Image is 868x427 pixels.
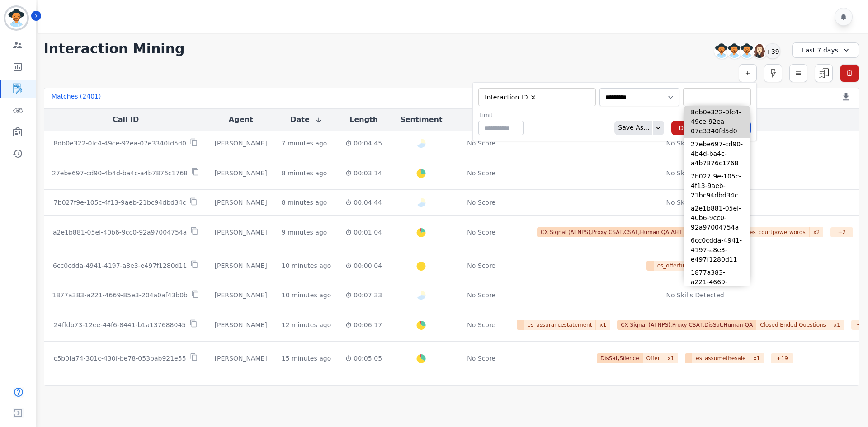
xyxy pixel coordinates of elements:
[215,354,267,363] div: [PERSON_NAME]
[537,227,686,237] span: CX Signal (AI NPS),Proxy CSAT,CSAT,Human QA,AHT
[524,320,596,330] span: es_assurancestatement
[467,198,495,207] div: No Score
[830,227,853,237] div: + 2
[215,139,267,148] div: [PERSON_NAME]
[290,114,322,125] button: Date
[597,353,643,363] span: DisSat,Silence
[400,114,442,125] button: Sentiment
[479,112,524,119] label: Limit
[282,228,327,237] div: 9 minutes ago
[746,227,810,237] span: es_courtpowerwords
[282,320,331,329] div: 12 minutes ago
[671,121,707,135] button: Delete
[345,291,382,300] div: 00:07:33
[345,320,382,329] div: 00:06:17
[666,169,724,178] div: No Skills Detected
[467,139,495,148] div: No Score
[481,92,590,103] ul: selected options
[215,198,267,207] div: [PERSON_NAME]
[684,266,750,308] li: 1877a383-a221-4669-85e3-204a0af43b0b
[810,227,824,237] span: x 2
[54,320,186,329] p: 24ffdb73-12ee-44f6-8441-b1a137688045
[229,114,253,125] button: Agent
[345,261,382,270] div: 00:00:04
[467,261,495,270] div: No Score
[345,169,382,178] div: 00:03:14
[345,228,382,237] div: 00:01:04
[54,139,186,148] p: 8db0e322-0fc4-49ce-92ea-07e3340fd5d0
[5,7,27,29] img: Bordered avatar
[53,228,187,237] p: a2e1b881-05ef-40b6-9cc0-92a97004754a
[282,291,331,300] div: 10 minutes ago
[765,43,780,59] div: +39
[52,291,188,300] p: 1877a383-a221-4669-85e3-204a0af43b0b
[692,353,750,363] span: es_assumethesale
[215,320,267,329] div: [PERSON_NAME]
[684,170,750,202] li: 7b027f9e-105c-4f13-9aeb-21bc94dbd34c
[617,320,756,330] span: CX Signal (AI NPS),Proxy CSAT,DisSat,Human QA
[52,92,101,104] div: Matches ( 2401 )
[596,320,610,330] span: x 1
[684,106,750,138] li: 8db0e322-0fc4-49ce-92ea-07e3340fd5d0
[482,93,540,102] li: Interaction ID
[684,202,750,234] li: a2e1b881-05ef-40b6-9cc0-92a97004754a
[684,234,750,266] li: 6cc0cdda-4941-4197-a8e3-e497f1280d11
[666,139,724,148] div: No Skills Detected
[684,138,750,170] li: 27ebe697-cd90-4b4d-ba4c-a4b7876c1768
[345,354,382,363] div: 00:05:05
[215,169,267,178] div: [PERSON_NAME]
[345,198,382,207] div: 00:04:44
[282,261,331,270] div: 10 minutes ago
[750,353,764,363] span: x 1
[654,261,730,271] span: es_offerfurtherassistance
[349,114,378,125] button: Length
[643,353,664,363] span: Offer
[282,139,327,148] div: 7 minutes ago
[345,139,382,148] div: 00:04:45
[282,169,327,178] div: 8 minutes ago
[792,42,859,58] div: Last 7 days
[685,93,749,102] ul: selected options
[282,198,327,207] div: 8 minutes ago
[53,261,187,270] p: 6cc0cdda-4941-4197-a8e3-e497f1280d11
[52,169,188,178] p: 27ebe697-cd90-4b4d-ba4c-a4b7876c1768
[282,354,331,363] div: 15 minutes ago
[530,94,537,101] button: Remove Interaction ID
[666,291,724,300] div: No Skills Detected
[614,121,649,135] div: Save As...
[44,41,185,57] h1: Interaction Mining
[666,198,724,207] div: No Skills Detected
[756,320,830,330] span: Closed Ended Questions
[54,198,186,207] p: 7b027f9e-105c-4f13-9aeb-21bc94dbd34c
[467,354,495,363] div: No Score
[467,320,495,329] div: No Score
[830,320,844,330] span: x 1
[54,354,186,363] p: c5b0fa74-301c-430f-be78-053bab921e55
[113,114,139,125] button: Call ID
[664,353,678,363] span: x 1
[771,353,793,363] div: + 19
[467,291,495,300] div: No Score
[215,261,267,270] div: [PERSON_NAME]
[467,169,495,178] div: No Score
[215,228,267,237] div: [PERSON_NAME]
[467,228,495,237] div: No Score
[215,291,267,300] div: [PERSON_NAME]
